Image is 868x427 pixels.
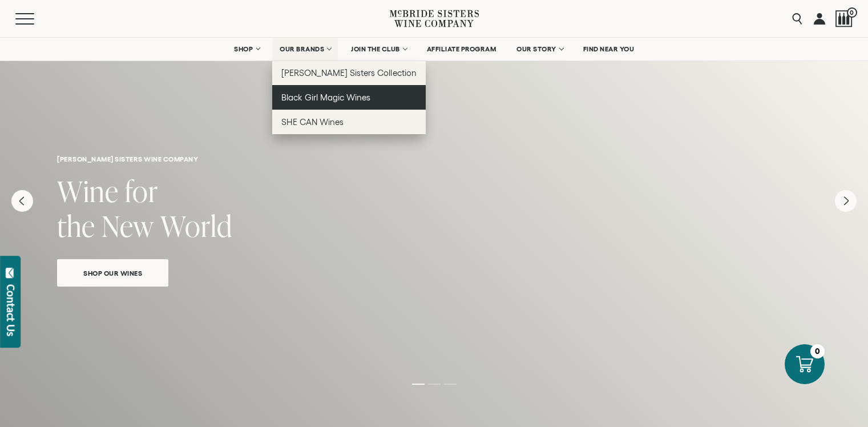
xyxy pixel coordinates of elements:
a: JOIN THE CLUB [344,38,414,61]
span: New [102,206,154,245]
span: JOIN THE CLUB [351,45,400,53]
span: 0 [847,7,857,18]
span: Shop Our Wines [63,267,162,280]
div: Contact Us [5,284,17,336]
div: 0 [810,344,825,358]
span: World [160,206,232,245]
button: Previous [11,190,33,212]
span: OUR STORY [516,45,556,53]
a: OUR STORY [509,38,570,61]
a: AFFILIATE PROGRAM [419,38,504,61]
span: AFFILIATE PROGRAM [427,45,496,53]
li: Page dot 3 [444,384,457,385]
span: the [57,206,95,245]
a: Black Girl Magic Wines [272,85,426,110]
span: Wine [57,171,119,211]
button: Mobile Menu Trigger [15,13,56,25]
span: [PERSON_NAME] Sisters Collection [281,68,417,78]
span: for [125,171,158,211]
a: SHOP [227,38,267,61]
span: SHE CAN Wines [281,117,344,127]
h6: [PERSON_NAME] sisters wine company [57,155,811,163]
button: Next [835,190,857,212]
a: Shop Our Wines [57,259,168,287]
a: SHE CAN Wines [272,110,426,134]
span: OUR BRANDS [280,45,324,53]
span: Black Girl Magic Wines [281,92,370,102]
li: Page dot 1 [412,384,425,385]
a: FIND NEAR YOU [576,38,642,61]
span: FIND NEAR YOU [583,45,635,53]
span: SHOP [234,45,253,53]
a: OUR BRANDS [272,38,338,61]
li: Page dot 2 [428,384,441,385]
a: [PERSON_NAME] Sisters Collection [272,61,426,85]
